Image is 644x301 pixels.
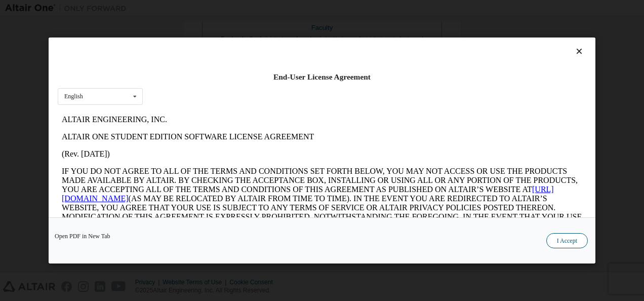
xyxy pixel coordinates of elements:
[4,39,525,48] p: (Rev. [DATE])
[546,233,588,248] button: I Accept
[64,93,83,99] div: English
[55,233,110,239] a: Open PDF in New Tab
[4,21,525,30] p: ALTAIR ONE STUDENT EDITION SOFTWARE LICENSE AGREEMENT
[58,72,586,82] div: End-User License Agreement
[4,56,525,129] p: IF YOU DO NOT AGREE TO ALL OF THE TERMS AND CONDITIONS SET FORTH BELOW, YOU MAY NOT ACCESS OR USE...
[4,4,525,13] p: ALTAIR ENGINEERING, INC.
[4,74,496,92] a: [URL][DOMAIN_NAME]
